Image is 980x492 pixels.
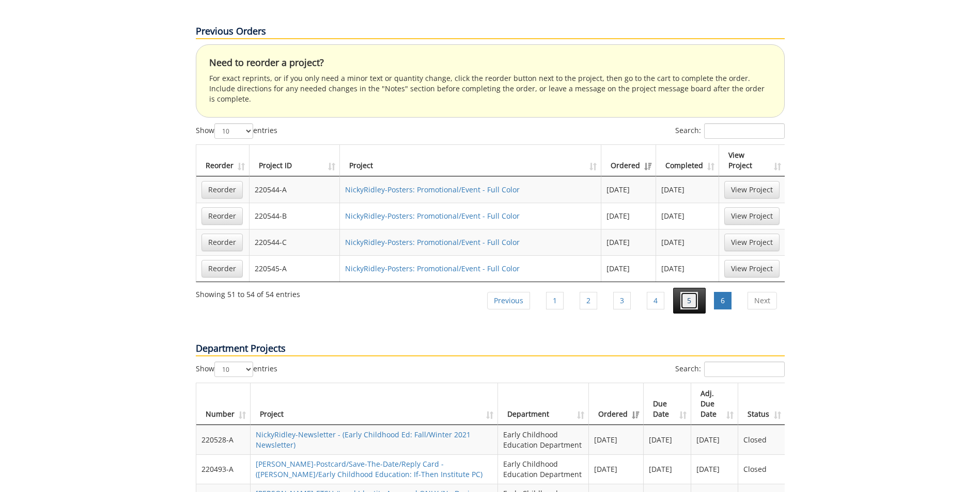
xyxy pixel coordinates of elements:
p: For exact reprints, or if you only need a minor text or quantity change, click the reorder button... [209,73,771,104]
a: NickyRidley-Newsletter - (Early Childhood Ed: Fall/Winter 2021 Newsletter) [256,430,471,450]
td: 220528-A [196,425,251,454]
a: [PERSON_NAME]-Postcard/Save-The-Date/Reply Card - ([PERSON_NAME]/Early Childhood Education: If-Th... [256,459,483,479]
a: Reorder [201,181,243,199]
a: Reorder [201,234,243,251]
a: NickyRidley-Posters: Promotional/Event - Full Color [345,237,520,247]
a: View Project [724,181,780,199]
td: Early Childhood Education Department [498,425,589,454]
th: Completed: activate to sort column ascending [656,145,719,176]
a: Reorder [201,207,243,225]
th: Number: activate to sort column ascending [196,383,251,425]
td: Closed [738,425,785,454]
a: View Project [724,234,780,251]
th: Adj. Due Date: activate to sort column ascending [691,383,739,425]
td: [DATE] [691,425,739,454]
th: Due Date: activate to sort column ascending [644,383,691,425]
a: Next [748,292,777,309]
a: 1 [546,292,564,309]
select: Showentries [214,123,253,139]
td: [DATE] [691,454,739,484]
input: Search: [704,362,785,377]
td: [DATE] [644,425,691,454]
a: View Project [724,207,780,225]
th: Status: activate to sort column ascending [738,383,785,425]
a: NickyRidley-Posters: Promotional/Event - Full Color [345,185,520,194]
th: Ordered: activate to sort column ascending [601,145,656,176]
a: View Project [724,260,780,277]
td: [DATE] [601,203,656,229]
th: View Project: activate to sort column ascending [719,145,785,176]
td: [DATE] [656,203,719,229]
a: Previous [487,292,530,309]
td: [DATE] [656,255,719,282]
a: NickyRidley-Posters: Promotional/Event - Full Color [345,211,520,221]
h4: Need to reorder a project? [209,58,771,68]
td: 220544-B [250,203,340,229]
td: 220544-A [250,176,340,203]
td: [DATE] [601,176,656,203]
input: Search: [704,123,785,139]
td: [DATE] [601,229,656,255]
th: Project: activate to sort column ascending [251,383,499,425]
th: Project ID: activate to sort column ascending [250,145,340,176]
th: Reorder: activate to sort column ascending [196,145,250,176]
td: Early Childhood Education Department [498,454,589,484]
td: 220545-A [250,255,340,282]
p: Department Projects [196,342,785,356]
th: Ordered: activate to sort column ascending [589,383,644,425]
a: 3 [613,292,631,309]
td: [DATE] [589,425,644,454]
td: [DATE] [656,229,719,255]
a: Reorder [201,260,243,277]
th: Project: activate to sort column ascending [340,145,601,176]
label: Show entries [196,362,277,377]
td: [DATE] [601,255,656,282]
td: [DATE] [589,454,644,484]
select: Showentries [214,362,253,377]
td: 220544-C [250,229,340,255]
td: [DATE] [644,454,691,484]
a: 4 [647,292,664,309]
div: Showing 51 to 54 of 54 entries [196,285,300,300]
td: 220493-A [196,454,251,484]
label: Search: [675,362,785,377]
a: 6 [714,292,732,309]
a: 5 [680,292,698,309]
p: Previous Orders [196,25,785,39]
th: Department: activate to sort column ascending [498,383,589,425]
a: 2 [580,292,597,309]
label: Search: [675,123,785,139]
td: [DATE] [656,176,719,203]
a: NickyRidley-Posters: Promotional/Event - Full Color [345,264,520,273]
label: Show entries [196,123,277,139]
td: Closed [738,454,785,484]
